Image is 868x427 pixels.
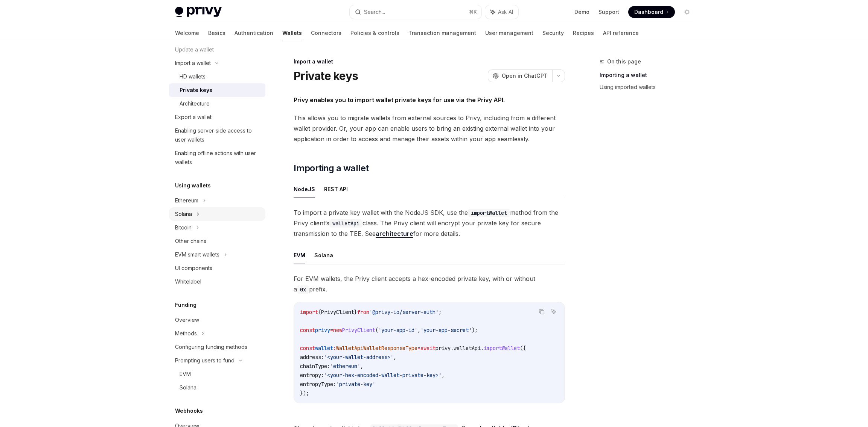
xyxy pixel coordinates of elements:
[350,24,399,42] a: Policies & controls
[336,345,417,352] span: WalletApiWalletResponseType
[297,285,309,294] code: 0x
[169,70,265,83] a: HD wallets
[537,307,547,317] button: Copy the contents from the code block
[175,149,261,167] div: Enabling offline actions with user wallets
[175,315,199,324] div: Overview
[300,354,324,361] span: address:
[318,309,321,315] span: {
[294,113,565,144] span: This allows you to migrate wallets from external sources to Privy, including from a different wal...
[169,275,265,288] a: Whitelabel
[180,86,212,95] div: Private keys
[634,8,663,16] span: Dashboard
[520,345,526,352] span: ({
[436,345,451,352] span: privy
[321,309,354,315] span: PrivyClient
[488,69,552,82] button: Open in ChatGPT
[175,181,211,190] h5: Using wallets
[502,72,548,80] span: Open in ChatGPT
[294,58,565,65] div: Import a wallet
[439,309,442,315] span: ;
[175,343,247,352] div: Configuring funding methods
[376,230,413,238] a: architecture
[169,124,265,146] a: Enabling server-side access to user wallets
[235,24,273,42] a: Authentication
[573,24,594,42] a: Recipes
[175,356,235,365] div: Prompting users to fund
[169,97,265,110] a: Architecture
[169,146,265,169] a: Enabling offline actions with user wallets
[294,96,505,104] strong: Privy enables you to import wallet private keys for use via the Privy API.
[324,354,393,361] span: '<your-wallet-address>'
[208,24,225,42] a: Basics
[175,223,192,232] div: Bitcoin
[354,309,357,315] span: }
[417,345,420,352] span: =
[333,345,336,352] span: :
[175,126,261,144] div: Enabling server-side access to user wallets
[607,57,641,66] span: On this page
[175,113,212,122] div: Export a wallet
[294,207,565,239] span: To import a private key wallet with the NodeJS SDK, use the method from the Privy client’s class....
[342,327,375,333] span: PrivyClient
[369,309,439,315] span: '@privy-io/server-auth'
[485,24,533,42] a: User management
[420,327,472,333] span: 'your-app-secret'
[175,300,196,309] h5: Funding
[315,345,333,352] span: wallet
[300,372,324,379] span: entropy:
[472,327,478,333] span: );
[300,363,330,370] span: chainType:
[408,24,476,42] a: Transaction management
[175,7,222,17] img: light logo
[542,24,564,42] a: Security
[485,5,518,19] button: Ask AI
[360,363,363,370] span: ,
[364,8,385,17] div: Search...
[498,8,513,16] span: Ask AI
[294,69,358,83] h1: Private keys
[469,9,477,15] span: ⌘ K
[169,340,265,354] a: Configuring funding methods
[180,370,191,379] div: EVM
[294,273,565,294] span: For EVM wallets, the Privy client accepts a hex-encoded private key, with or without a prefix.
[330,327,333,333] span: =
[180,72,206,81] div: HD wallets
[357,309,369,315] span: from
[350,5,481,19] button: Search...⌘K
[169,261,265,275] a: UI components
[180,383,196,392] div: Solana
[420,345,436,352] span: await
[451,345,454,352] span: .
[300,345,315,352] span: const
[300,381,336,388] span: entropyType:
[324,372,442,379] span: '<your-hex-encoded-wallet-private-key>'
[417,327,420,333] span: ,
[175,250,219,259] div: EVM smart wallets
[169,367,265,381] a: EVM
[484,345,520,352] span: importWallet
[175,237,206,246] div: Other chains
[329,219,362,228] code: walletApi
[314,246,333,264] button: Solana
[175,24,199,42] a: Welcome
[180,99,210,108] div: Architecture
[311,24,341,42] a: Connectors
[294,162,369,174] span: Importing a wallet
[336,381,375,388] span: 'private-key'
[175,59,211,68] div: Import a wallet
[300,327,315,333] span: const
[468,209,510,217] code: importWallet
[330,363,360,370] span: 'ethereum'
[315,327,330,333] span: privy
[175,329,197,338] div: Methods
[681,6,693,18] button: Toggle dark mode
[333,327,342,333] span: new
[600,69,699,81] a: Importing a wallet
[598,8,619,16] a: Support
[393,354,396,361] span: ,
[169,234,265,248] a: Other chains
[549,307,559,317] button: Ask AI
[175,264,212,273] div: UI components
[324,180,348,198] button: REST API
[442,372,445,379] span: ,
